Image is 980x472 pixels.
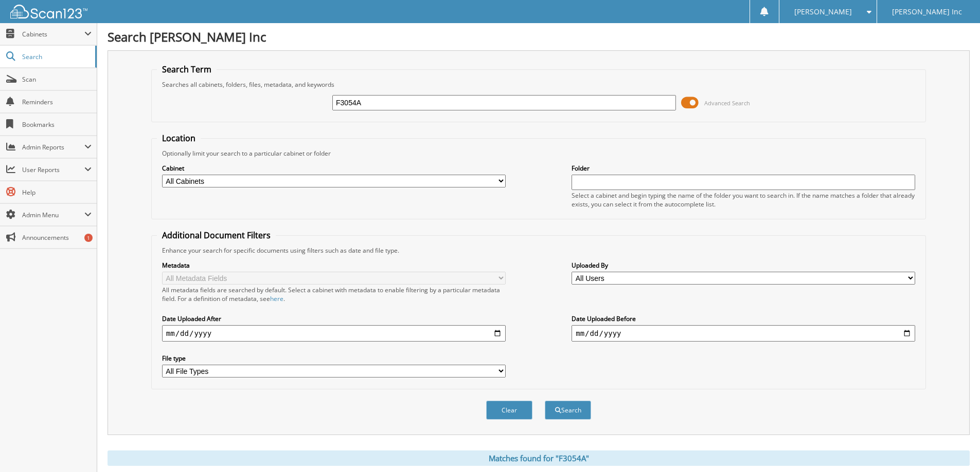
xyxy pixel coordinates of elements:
[572,191,915,209] div: Select a cabinet and begin typing the name of the folder you want to search in. If the name match...
[22,120,92,129] span: Bookmarks
[162,354,506,363] label: File type
[22,75,92,84] span: Scan
[157,230,276,241] legend: Additional Document Filters
[157,246,920,255] div: Enhance your search for specific documents using filters such as date and file type.
[157,80,920,89] div: Searches all cabinets, folders, files, metadata, and keywords
[22,188,92,197] span: Help
[572,325,915,342] input: end
[572,164,915,173] label: Folder
[157,64,217,75] legend: Search Term
[572,261,915,270] label: Uploaded By
[108,28,970,45] h1: Search [PERSON_NAME] Inc
[22,211,84,219] span: Admin Menu
[22,52,90,61] span: Search
[22,143,84,152] span: Admin Reports
[572,314,915,323] label: Date Uploaded Before
[10,5,87,18] img: scan123-logo-white.svg
[162,314,506,323] label: Date Uploaded After
[22,165,84,174] span: User Reports
[22,98,92,106] span: Reminders
[108,450,970,466] div: Matches found for "F3054A"
[545,401,591,420] button: Search
[157,133,201,144] legend: Location
[84,234,93,242] div: 1
[22,30,84,39] span: Cabinets
[22,233,92,242] span: Announcements
[162,261,506,270] label: Metadata
[892,9,962,15] span: [PERSON_NAME] Inc
[162,325,506,342] input: start
[704,99,750,107] span: Advanced Search
[270,294,283,303] a: here
[794,9,852,15] span: [PERSON_NAME]
[162,164,506,173] label: Cabinet
[157,149,920,158] div: Optionally limit your search to a particular cabinet or folder
[486,401,532,420] button: Clear
[162,286,506,303] div: All metadata fields are searched by default. Select a cabinet with metadata to enable filtering b...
